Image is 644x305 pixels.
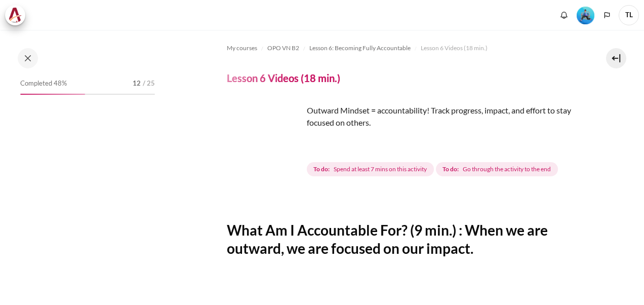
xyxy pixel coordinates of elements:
div: Completion requirements for Lesson 6 Videos (18 min.) [307,160,560,178]
a: User menu [619,5,639,25]
span: 12 [133,79,141,89]
a: Lesson 6: Becoming Fully Accountable [309,42,411,54]
p: Outward Mindset = accountability! Track progress, impact, and effort to stay focused on others. [227,104,572,129]
h4: Lesson 6 Videos (18 min.) [227,71,340,85]
strong: To do: [442,165,459,174]
span: / 25 [143,79,155,89]
a: My courses [227,42,257,54]
img: dsffd [227,104,303,180]
h2: What Am I Accountable For? (9 min.) : When we are outward, we are focused on our impact. [227,221,572,258]
span: Spend at least 7 mins on this activity [334,165,427,174]
div: 48% [20,94,85,95]
span: Lesson 6 Videos (18 min.) [421,44,488,53]
a: Level #3 [573,6,598,24]
span: TL [619,5,639,25]
div: Show notification window with no new notifications [556,8,572,23]
img: Level #3 [577,7,594,24]
div: Level #3 [577,6,594,24]
button: Languages [599,8,615,23]
span: OPO VN B2 [267,44,299,53]
strong: To do: [313,165,330,174]
span: Lesson 6: Becoming Fully Accountable [309,44,411,53]
span: Completed 48% [20,79,67,89]
a: Architeck Architeck [5,5,30,25]
nav: Navigation bar [227,40,572,56]
span: My courses [227,44,257,53]
span: Go through the activity to the end [463,165,551,174]
a: Lesson 6 Videos (18 min.) [421,42,488,54]
img: Architeck [8,8,22,23]
a: OPO VN B2 [267,42,299,54]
